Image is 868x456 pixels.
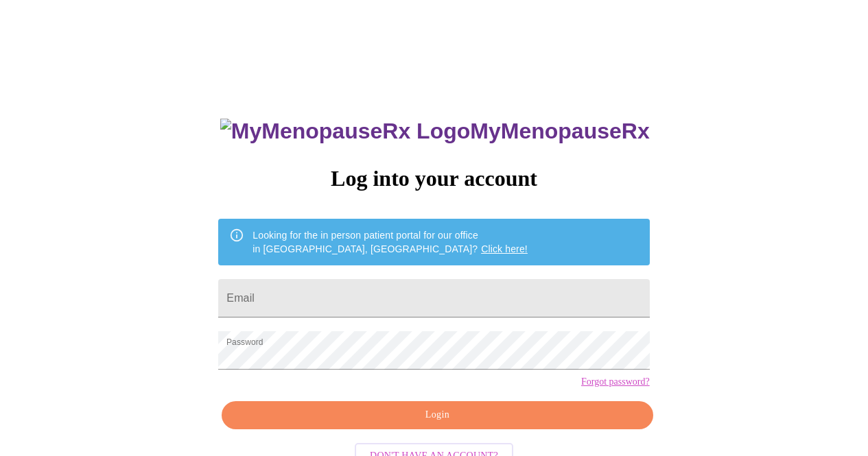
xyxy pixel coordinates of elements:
[253,223,528,261] div: Looking for the in person patient portal for our office in [GEOGRAPHIC_DATA], [GEOGRAPHIC_DATA]?
[220,119,470,144] img: MyMenopauseRx Logo
[218,166,649,191] h3: Log into your account
[222,401,653,429] button: Login
[220,119,650,144] h3: MyMenopauseRx
[581,376,650,387] a: Forgot password?
[481,243,528,254] a: Click here!
[237,407,637,424] span: Login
